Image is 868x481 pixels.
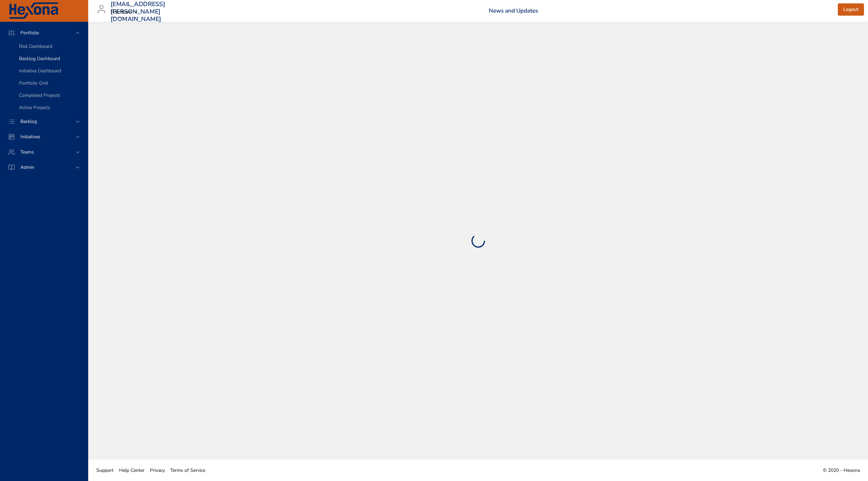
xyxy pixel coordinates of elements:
[15,149,39,155] span: Teams
[168,463,208,478] a: Terms of Service
[19,92,60,99] span: Completed Projects
[843,5,859,14] span: Logout
[19,80,48,86] span: Portfolio Grid
[147,463,168,478] a: Privacy
[94,463,116,478] a: Support
[15,30,44,36] span: Portfolio
[8,2,59,19] img: Hexona
[823,467,860,474] span: © 2020 - Hexona
[19,104,50,111] span: Active Projects
[111,7,140,18] div: Raintree
[116,463,147,478] a: Help Center
[838,3,864,16] button: Logout
[170,467,205,474] span: Terms of Service
[19,43,52,50] span: Risk Dashboard
[15,133,46,140] span: Initiatives
[150,467,165,474] span: Privacy
[489,7,538,15] a: News and Updates
[96,467,114,474] span: Support
[19,55,60,62] span: Backlog Dashboard
[15,164,40,171] span: Admin
[19,68,61,74] span: Initiative Dashboard
[15,118,42,125] span: Backlog
[111,1,165,23] h3: [EMAIL_ADDRESS][PERSON_NAME][DOMAIN_NAME]
[119,467,144,474] span: Help Center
